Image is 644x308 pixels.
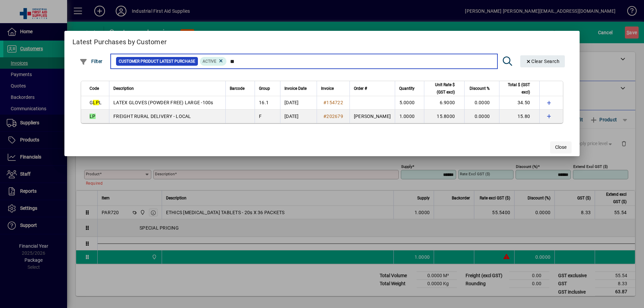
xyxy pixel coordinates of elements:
[395,110,424,123] td: 1.0000
[64,31,580,50] h2: Latest Purchases by Customer
[259,100,269,105] span: 16.1
[321,113,345,120] a: #202679
[424,96,464,110] td: 6.9000
[230,85,251,92] div: Barcode
[90,85,105,92] div: Code
[259,114,262,119] span: F
[326,100,343,105] span: 154722
[113,85,134,92] span: Description
[326,114,343,119] span: 202679
[503,81,530,96] span: Total $ (GST excl)
[350,110,395,123] td: [PERSON_NAME]
[90,85,99,92] span: Code
[399,85,415,92] span: Quantity
[90,114,96,119] em: LP
[323,114,326,119] span: #
[113,85,221,92] div: Description
[230,85,245,92] span: Barcode
[203,59,216,64] span: Active
[354,85,391,92] div: Order #
[464,96,499,110] td: 0.0000
[259,85,270,92] span: Group
[424,110,464,123] td: 15.8000
[499,96,539,110] td: 34.50
[280,96,317,110] td: [DATE]
[520,55,565,67] button: Clear
[113,100,213,105] span: LATEX GLOVES (POWDER FREE) LARGE -100s
[428,81,455,96] span: Unit Rate $ (GST excl)
[503,81,536,96] div: Total $ (GST excl)
[395,96,424,110] td: 5.0000
[321,85,334,92] span: Invoice
[284,85,307,92] span: Invoice Date
[354,85,367,92] span: Order #
[464,110,499,123] td: 0.0000
[90,100,102,105] span: G L
[321,99,345,106] a: #154722
[321,85,345,92] div: Invoice
[280,110,317,123] td: [DATE]
[113,114,191,119] span: FREIGHT RURAL DELIVERY - LOCAL
[78,55,104,67] button: Filter
[470,85,490,92] span: Discount %
[428,81,461,96] div: Unit Rate $ (GST excl)
[284,85,313,92] div: Invoice Date
[119,58,195,65] span: Customer Product Latest Purchase
[259,85,276,92] div: Group
[499,110,539,123] td: 15.80
[555,144,567,151] span: Close
[526,59,560,64] span: Clear Search
[79,59,103,64] span: Filter
[550,141,572,153] button: Close
[399,85,421,92] div: Quantity
[469,85,496,92] div: Discount %
[323,100,326,105] span: #
[200,57,227,66] mat-chip: Product Activation Status: Active
[93,100,99,105] em: LP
